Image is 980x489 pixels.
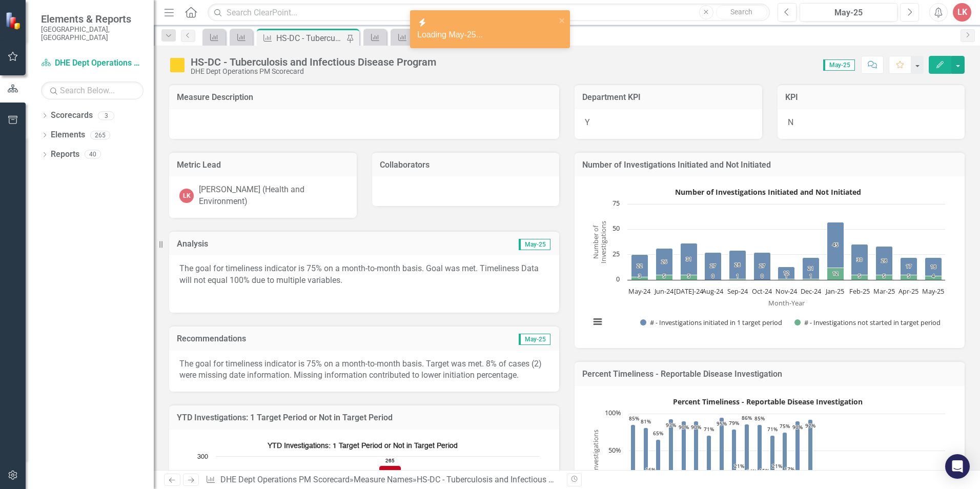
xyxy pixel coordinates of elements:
path: Nov-24, 12. # - Investigations initiated in 1 target period. [778,267,795,279]
text: Number of Investigations [591,221,608,263]
text: 65% [653,430,663,437]
text: 71% [704,425,714,433]
img: Caution [169,57,186,73]
div: HS-DC - Tuberculosis and Infectious Disease Program [191,56,436,68]
text: Nov-24 [775,287,798,296]
path: Feb-25, 30. # - Investigations initiated in 1 target period. [851,244,868,275]
text: 26 [661,258,667,265]
path: Jul-24, 31. # - Investigations initiated in 1 target period. [681,243,698,275]
path: Jul-24, 65. % of Investigations initiated in 1 target period. [656,439,661,488]
text: 75% [780,422,790,430]
path: Jan-25, 79. % of Investigations initiated in 1 target period. [732,429,737,488]
h3: Analysis [177,239,360,249]
h3: Measure Description [177,93,552,102]
h3: Number of Investigations Initiated and Not Initiated [582,160,957,170]
text: 300 [197,454,208,460]
small: [GEOGRAPHIC_DATA], [GEOGRAPHIC_DATA] [41,25,144,42]
text: Aug-24 [702,287,724,296]
text: 50% [608,445,621,455]
text: 22 [637,262,643,269]
path: Aug-24, 93. % of Investigations initiated in 1 target period. [669,419,673,488]
text: 12 [783,269,789,276]
button: View chart menu, Number of Investigations Initiated and Not Initiated [590,315,605,329]
path: Sep-24, 28. # - Investigations initiated in 1 target period. [729,251,746,279]
text: 95% [717,420,727,427]
svg: Interactive chart [585,184,950,338]
text: 3 [638,272,641,279]
div: [PERSON_NAME] (Health and Environment) [199,184,346,208]
text: 265 [385,458,395,463]
text: 0 [711,272,714,279]
text: 79% [729,419,739,426]
path: Oct-24, 90. % of Investigations initiated in 1 target period. [694,421,699,488]
text: Dec-24 [801,287,822,296]
text: 27 [710,262,716,269]
h3: Metric Lead [177,160,349,170]
text: 90% [679,423,689,431]
text: Mar-25 [873,287,895,296]
span: Elements & Reports [41,13,144,25]
text: 12% [632,469,643,476]
button: LK [953,3,971,22]
text: Jun-24 [654,287,674,296]
path: Nov-24, 71. % of Investigations initiated in 1 target period. [707,435,711,488]
text: Month-Year [768,298,805,308]
text: 27 [759,262,765,269]
path: May-25, 75. % of Investigations initiated in 1 target period. [783,432,787,488]
text: 15% [759,467,769,474]
div: Loading May-25... [417,29,556,41]
text: YTD Investigations: 1 Target Period or Not in Target Period [267,442,458,450]
text: Oct-24 [752,287,772,296]
p: The goal for timeliness indicator is 75% on a month-to-month basis. Target was met. 8% of cases (... [179,358,549,382]
path: Oct-24, 27. # - Investigations initiated in 1 target period. [754,253,771,280]
text: 28 [734,261,741,268]
text: Apr-25 [899,287,918,296]
text: 0 [616,274,620,283]
path: Nov-24, 1. # - Investigations not started in target period. [778,279,795,280]
div: May-25 [803,7,894,19]
p: The goal for timeliness indicator is 75% on a month-to-month basis. Goal was met. Timeliness Data... [179,263,549,289]
text: 81% [641,418,651,425]
path: Dec-24, 21. # - Investigations initiated in 1 target period. [803,258,820,279]
path: Dec-24, 95. % of Investigations initiated in 1 target period. [720,417,724,488]
text: 30 [856,256,863,263]
text: 0 [761,272,764,279]
a: Measure Names [354,475,413,484]
text: 28 [881,257,887,264]
div: HS-DC - Tuberculosis and Infectious Disease Program [417,475,610,484]
button: close [559,14,566,26]
path: May-24, 85. % of Investigations initiated in 1 target period. [631,424,636,488]
h3: Percent Timeliness - Reportable Disease Investigation [582,370,957,379]
text: 1 [736,272,739,279]
text: 90% [691,423,701,431]
text: Jan-25 [825,287,844,296]
text: 1 [785,272,788,279]
path: May-25, 4. # - Investigations not started in target period. [925,276,942,280]
text: Investigations [591,430,600,472]
text: 5 [883,272,886,279]
path: Apr-25, 5. # - Investigations not started in target period. [901,275,917,280]
text: 92% [805,422,815,429]
button: May-25 [800,3,897,22]
path: Jan-25, 45. # - Investigations initiated in 1 target period. [827,222,844,268]
div: HS-DC - Tuberculosis and Infectious Disease Program [276,32,344,45]
input: Search ClearPoint... [208,4,770,22]
div: DHE Dept Operations PM Scorecard [191,68,436,75]
div: 40 [85,150,101,159]
path: Mar-25, 85. % of Investigations initiated in 1 target period. [758,424,762,488]
text: 21% [772,462,782,470]
path: May-24, 22. # - Investigations initiated in 1 target period. [631,255,648,277]
path: Jun-24, 81. % of Investigations initiated in 1 target period. [644,427,648,488]
path: Sep-24, 1. # - Investigations not started in target period. [729,279,746,280]
div: 265 [90,131,110,139]
path: Jul-24, 5. # - Investigations not started in target period. [681,275,698,280]
path: May-24, 3. # - Investigations not started in target period. [631,277,648,280]
text: 93% [666,421,676,429]
h3: KPI [785,93,957,102]
text: Number of Investigations Initiated and Not Initiated [675,187,861,197]
a: DHE Dept Operations PM Scorecard [220,475,350,484]
h3: Recommendations [177,334,431,343]
h3: YTD Investigations: 1 Target Period or Not in Target Period [177,413,552,422]
text: 21% [734,462,744,470]
text: 71% [767,425,778,433]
